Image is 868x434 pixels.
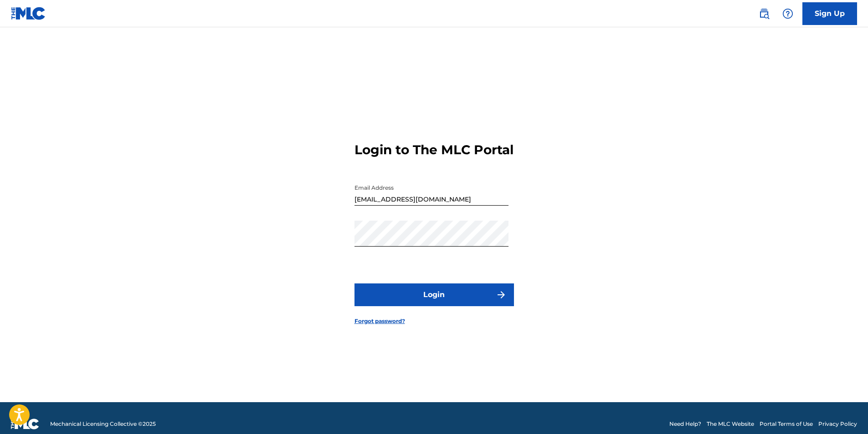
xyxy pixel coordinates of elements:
a: The MLC Website [707,420,754,428]
div: Help [779,5,797,23]
span: Mechanical Licensing Collective © 2025 [50,420,156,428]
h3: Login to The MLC Portal [354,142,514,158]
img: logo [11,419,39,429]
a: Privacy Policy [818,420,857,428]
a: Forgot password? [354,317,405,325]
iframe: Chat Widget [822,390,868,434]
a: Sign Up [802,2,857,25]
a: Portal Terms of Use [760,420,813,428]
img: search [759,8,770,19]
a: Need Help? [669,420,701,428]
a: Public Search [755,5,773,23]
img: f7272a7cc735f4ea7f67.svg [496,289,507,300]
img: MLC Logo [11,7,46,20]
button: Login [354,283,514,306]
img: help [782,8,793,19]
